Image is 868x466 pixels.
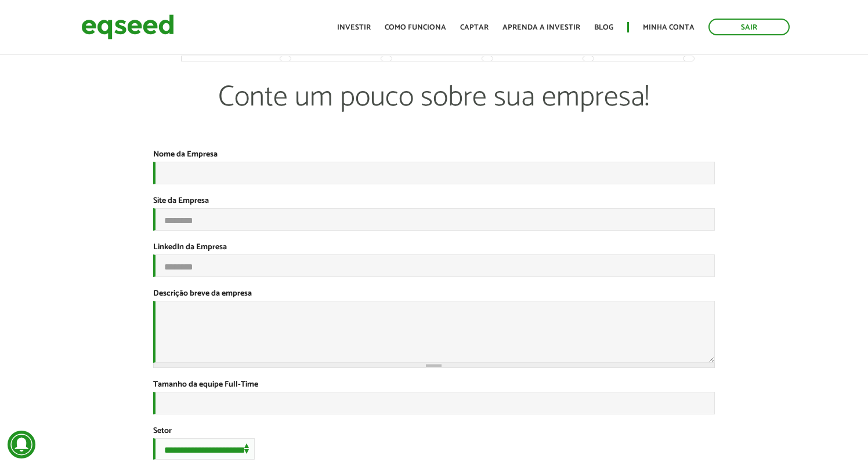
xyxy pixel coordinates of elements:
label: Site da Empresa [153,197,209,205]
label: Nome da Empresa [153,151,218,159]
a: Aprenda a investir [502,24,580,31]
img: EqSeed [81,12,174,42]
a: Blog [594,24,613,31]
a: Minha conta [643,24,695,31]
label: Setor [153,427,172,435]
a: Captar [460,24,489,31]
a: Investir [337,24,371,31]
label: LinkedIn da Empresa [153,243,227,252]
label: Descrição breve da empresa [153,290,252,298]
p: Conte um pouco sobre sua empresa! [182,80,687,150]
label: Tamanho da equipe Full-Time [153,381,258,389]
a: Como funciona [385,24,446,31]
a: Sair [708,19,790,35]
